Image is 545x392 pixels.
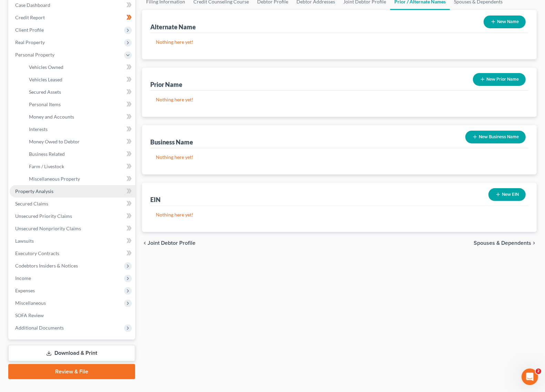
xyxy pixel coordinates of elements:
[531,240,537,246] i: chevron_right
[23,86,135,98] a: Secured Assets
[15,263,78,269] span: Codebtors Insiders & Notices
[29,114,74,120] span: Money and Accounts
[29,89,61,95] span: Secured Assets
[10,247,135,260] a: Executory Contracts
[142,240,195,246] button: chevron_left Joint Debtor Profile
[29,163,64,169] span: Farm / Livestock
[23,98,135,111] a: Personal Items
[156,154,523,161] p: Nothing here yet!
[142,240,148,246] i: chevron_left
[15,14,45,20] span: Credit Report
[23,135,135,148] a: Money Owed to Debtor
[23,173,135,185] a: Miscellaneous Property
[15,201,48,207] span: Secured Claims
[15,325,64,331] span: Additional Documents
[10,309,135,322] a: SOFA Review
[10,222,135,235] a: Unsecured Nonpriority Claims
[29,126,48,132] span: Interests
[522,369,538,385] iframe: Intercom live chat
[156,211,523,218] p: Nothing here yet!
[15,300,46,306] span: Miscellaneous
[15,225,81,231] span: Unsecured Nonpriority Claims
[150,138,193,146] div: Business Name
[29,101,61,107] span: Personal Items
[15,288,35,293] span: Expenses
[15,39,45,45] span: Real Property
[10,198,135,210] a: Secured Claims
[23,148,135,160] a: Business Related
[10,210,135,222] a: Unsecured Priority Claims
[15,275,31,281] span: Income
[148,240,195,246] span: Joint Debtor Profile
[23,111,135,123] a: Money and Accounts
[8,345,135,361] a: Download & Print
[474,240,537,246] button: Spouses & Dependents chevron_right
[10,235,135,247] a: Lawsuits
[484,16,526,28] button: New Name
[15,213,72,219] span: Unsecured Priority Claims
[156,39,523,46] p: Nothing here yet!
[15,250,59,256] span: Executory Contracts
[15,238,34,244] span: Lawsuits
[15,27,44,33] span: Client Profile
[15,2,50,8] span: Case Dashboard
[15,312,44,318] span: SOFA Review
[150,195,161,204] div: EIN
[23,61,135,73] a: Vehicles Owned
[150,80,182,89] div: Prior Name
[29,64,63,70] span: Vehicles Owned
[23,73,135,86] a: Vehicles Leased
[29,151,65,157] span: Business Related
[8,364,135,379] a: Review & File
[474,240,531,246] span: Spouses & Dependents
[536,369,541,374] span: 2
[10,11,135,24] a: Credit Report
[10,185,135,198] a: Property Analysis
[150,23,196,31] div: Alternate Name
[488,188,526,201] button: New EIN
[15,52,54,58] span: Personal Property
[473,73,526,86] button: New Prior Name
[29,77,62,82] span: Vehicles Leased
[156,96,523,103] p: Nothing here yet!
[29,139,80,144] span: Money Owed to Debtor
[465,131,526,143] button: New Business Name
[23,123,135,135] a: Interests
[23,160,135,173] a: Farm / Livestock
[29,176,80,182] span: Miscellaneous Property
[15,188,53,194] span: Property Analysis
